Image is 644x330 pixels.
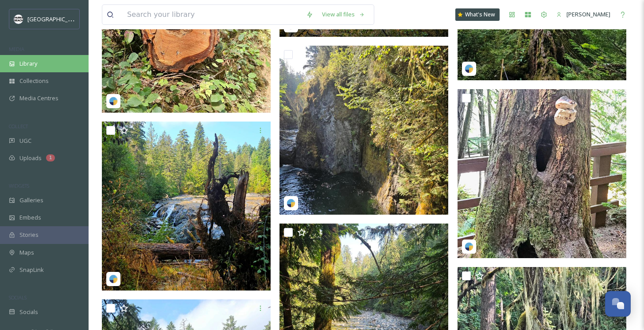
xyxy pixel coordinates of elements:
span: SnapLink [19,266,44,274]
input: Search your library [123,5,302,24]
div: 1 [46,154,55,161]
img: snapsea-logo.png [109,97,118,106]
span: Uploads [19,154,42,162]
img: dabbevilacqua-18090721954766388.jpeg [102,122,271,291]
img: dabbevilacqua-18065214425017727.jpeg [279,46,448,215]
span: Galleries [19,196,43,204]
span: Media Centres [19,94,58,102]
img: snapsea-logo.png [287,199,295,208]
span: Maps [19,248,34,257]
img: parks%20beach.jpg [14,15,23,24]
span: Collections [19,77,49,85]
span: COLLECT [9,123,28,130]
span: MEDIA [9,46,24,52]
a: What's New [455,8,500,21]
a: [PERSON_NAME] [552,6,615,23]
img: snapsea-logo.png [465,64,473,73]
span: [GEOGRAPHIC_DATA] Tourism [27,15,107,23]
span: WIDGETS [9,182,29,189]
button: Open Chat [605,291,631,317]
img: snapsea-logo.png [465,242,473,251]
span: UGC [19,137,31,145]
span: SOCIALS [9,294,27,301]
span: Library [19,59,37,68]
span: Stories [19,231,39,239]
span: [PERSON_NAME] [566,10,610,18]
a: View all files [318,6,369,23]
img: snapsea-logo.png [109,275,118,283]
span: Embeds [19,213,41,222]
span: Socials [19,308,38,316]
img: dabbevilacqua-17842889682567690.jpeg [458,89,626,258]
